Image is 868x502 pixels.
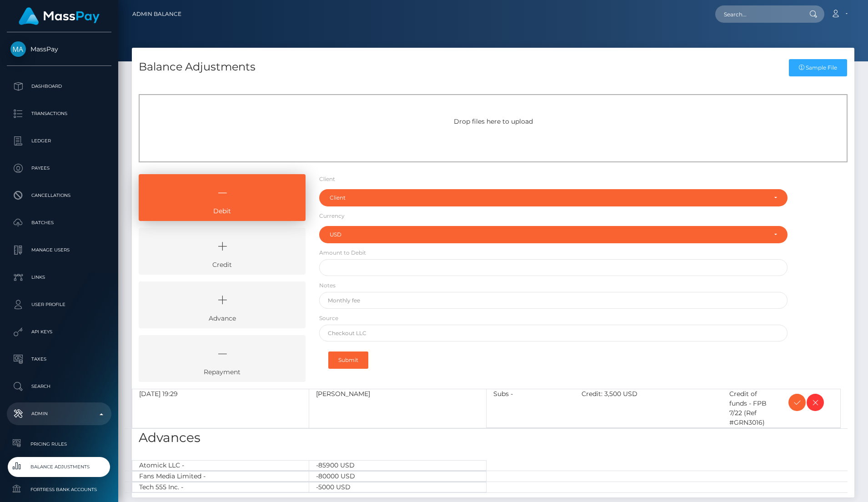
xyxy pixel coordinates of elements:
img: MassPay Logo [19,7,100,25]
label: Notes [319,281,336,290]
div: Atomick LLC - [132,460,309,471]
a: Fortress Bank Accounts [7,480,111,499]
button: USD [319,226,787,243]
div: -80000 USD [309,471,487,482]
div: Tech 555 Inc. - [132,482,309,492]
a: Transactions [7,102,111,125]
div: Subs - [487,389,575,427]
div: Fans Media Limited - [132,471,309,482]
a: Ledger [7,130,111,152]
p: Transactions [10,107,108,120]
button: Client [319,189,787,206]
a: Dashboard [7,75,111,98]
p: Links [10,271,108,284]
label: Source [319,314,338,322]
a: Admin [7,402,111,425]
a: Credit [139,228,306,275]
a: Cancellations [7,184,111,207]
a: Links [7,266,111,289]
input: Search... [715,5,801,23]
span: Pricing Rules [10,439,108,449]
p: Ledger [10,134,108,148]
p: API Keys [10,325,108,339]
a: Manage Users [7,239,111,261]
p: Cancellations [10,189,108,202]
a: Advance [139,281,306,328]
h4: Balance Adjustments [139,59,256,75]
label: Amount to Debit [319,249,366,257]
input: Monthly fee [319,292,787,309]
p: Manage Users [10,243,108,257]
a: Search [7,375,111,398]
p: Admin [10,407,108,421]
div: Credit: 3,500 USD [575,389,722,427]
label: Client [319,175,335,183]
span: Fortress Bank Accounts [10,484,108,495]
button: Submit [328,351,368,369]
img: MassPay [10,41,26,57]
span: MassPay [7,45,111,53]
a: Sample File [789,59,847,76]
div: Credit of funds - FPB 7/22 (Ref #GRN3016) [722,389,782,427]
a: Batches [7,211,111,234]
span: Balance Adjustments [10,462,108,472]
div: [DATE] 19:29 [132,389,309,428]
p: User Profile [10,298,108,311]
span: Drop files here to upload [454,117,533,125]
div: -5000 USD [309,482,487,492]
input: Checkout LLC [319,325,787,341]
a: Repayment [139,335,306,382]
a: Taxes [7,348,111,371]
p: Payees [10,161,108,175]
p: Dashboard [10,80,108,93]
a: Debit [139,174,306,221]
a: Balance Adjustments [7,457,111,477]
a: User Profile [7,293,111,316]
div: [PERSON_NAME] [309,389,487,428]
h3: Advances [139,429,848,447]
div: -85900 USD [309,460,487,471]
p: Search [10,380,108,393]
p: Batches [10,216,108,230]
a: Admin Balance [132,5,181,24]
a: Payees [7,157,111,180]
a: API Keys [7,321,111,343]
div: Client [330,194,766,201]
label: Currency [319,212,345,220]
div: USD [330,231,766,238]
a: Pricing Rules [7,434,111,454]
p: Taxes [10,352,108,366]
